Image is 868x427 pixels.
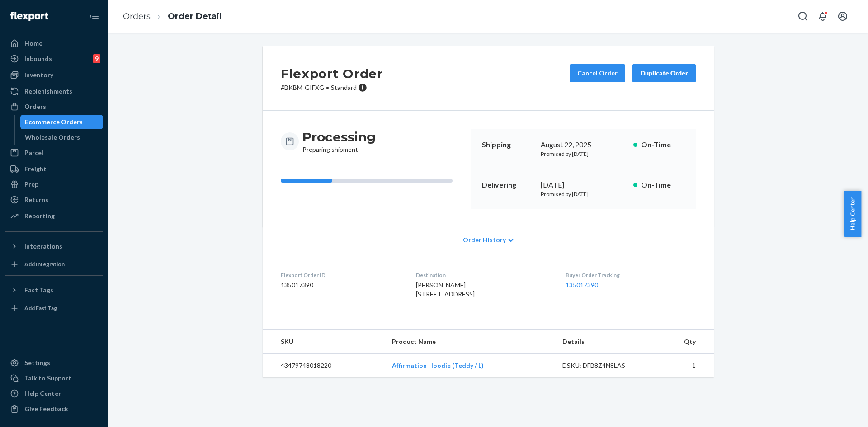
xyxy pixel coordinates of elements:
a: Add Fast Tag [5,301,103,315]
div: Home [24,39,42,48]
div: Reporting [24,211,55,221]
button: Close Navigation [85,7,103,25]
div: Replenishments [24,87,72,96]
a: Orders [123,11,151,21]
a: Order Detail [168,11,222,21]
button: Open Search Box [794,7,812,25]
div: Ecommerce Orders [25,117,83,127]
span: [PERSON_NAME] [STREET_ADDRESS] [416,281,475,298]
button: Cancel Order [570,64,625,82]
p: # BKBM-GIFXG [281,83,383,92]
div: Talk to Support [24,374,71,383]
div: Parcel [24,148,43,157]
a: Wholesale Orders [20,130,104,145]
th: Details [555,330,655,354]
dt: Buyer Order Tracking [566,271,696,279]
div: Inventory [24,70,53,80]
div: Duplicate Order [640,69,688,78]
ol: breadcrumbs [116,3,229,30]
div: Add Integration [24,260,65,268]
h3: Processing [302,129,376,145]
div: Returns [24,195,48,204]
div: Preparing shipment [302,129,376,154]
p: Promised by [DATE] [541,190,626,198]
p: Delivering [482,180,533,190]
a: Settings [5,356,103,370]
td: 43479748018220 [263,354,385,378]
a: Add Integration [5,257,103,272]
a: Orders [5,99,103,114]
p: Shipping [482,140,533,150]
a: Prep [5,177,103,192]
dd: 135017390 [281,281,401,290]
div: Inbounds [24,54,52,63]
p: On-Time [641,140,685,150]
div: Help Center [24,389,61,398]
a: Reporting [5,209,103,223]
dt: Flexport Order ID [281,271,401,279]
h2: Flexport Order [281,64,383,83]
td: 1 [654,354,714,378]
div: Freight [24,164,47,174]
div: Orders [24,102,46,111]
th: SKU [263,330,385,354]
a: 135017390 [566,281,598,289]
div: [DATE] [541,180,626,190]
button: Give Feedback [5,402,103,416]
p: Promised by [DATE] [541,150,626,158]
span: Standard [331,84,357,91]
div: DSKU: DFB8Z4N8LAS [562,361,647,370]
div: August 22, 2025 [541,140,626,150]
button: Open account menu [834,7,852,25]
span: Order History [463,235,506,244]
a: Home [5,36,103,51]
th: Product Name [385,330,555,354]
iframe: Opens a widget where you can chat to one of our agents [806,400,859,422]
div: Fast Tags [24,286,53,295]
a: Help Center [5,386,103,401]
img: Flexport logo [10,12,48,21]
button: Help Center [844,191,861,237]
button: Duplicate Order [632,64,696,82]
div: Prep [24,180,38,189]
a: Inbounds9 [5,52,103,66]
a: Ecommerce Orders [20,115,104,129]
button: Talk to Support [5,371,103,385]
a: Parcel [5,145,103,160]
div: Settings [24,358,50,367]
th: Qty [654,330,714,354]
span: • [326,84,329,91]
div: Integrations [24,242,62,251]
a: Inventory [5,68,103,82]
div: 9 [93,54,100,63]
button: Open notifications [814,7,832,25]
dt: Destination [416,271,551,279]
p: On-Time [641,180,685,190]
div: Add Fast Tag [24,304,57,312]
button: Fast Tags [5,283,103,297]
a: Replenishments [5,84,103,99]
div: Wholesale Orders [25,133,80,142]
div: Give Feedback [24,404,68,413]
button: Integrations [5,239,103,253]
a: Returns [5,192,103,207]
a: Freight [5,162,103,176]
a: Affirmation Hoodie (Teddy / L) [392,361,484,369]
